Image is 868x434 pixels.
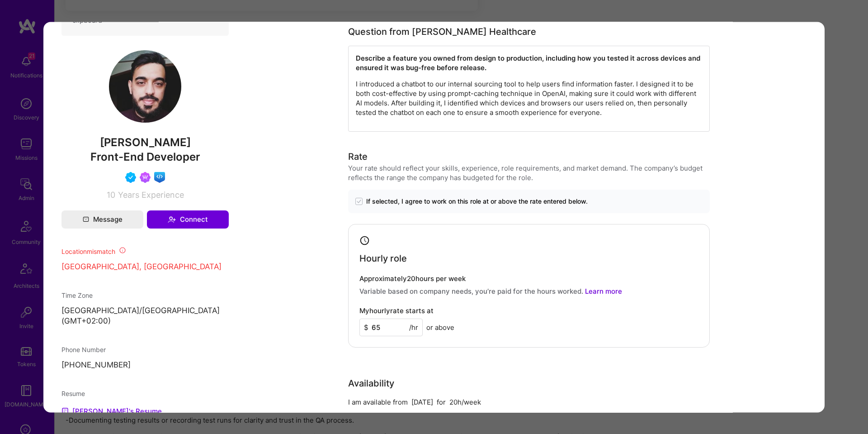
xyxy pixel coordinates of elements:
p: [PHONE_NUMBER] [61,360,229,371]
img: User Avatar [109,50,181,123]
h4: Hourly role [359,253,407,264]
h4: Approximately 20 hours per week [359,275,698,283]
span: Front-End Developer [90,150,200,163]
div: [DATE] [411,397,433,407]
a: User Avatar [109,116,181,124]
div: Rate [348,150,368,163]
img: Resume [61,407,69,415]
i: icon Mail [83,216,89,223]
button: Connect [147,210,229,229]
img: Been on Mission [140,172,151,183]
p: [GEOGRAPHIC_DATA]/[GEOGRAPHIC_DATA] (GMT+02:00 ) [61,305,229,327]
span: Phone Number [61,346,106,354]
img: Vetted A.Teamer [125,172,136,183]
span: [PERSON_NAME] [61,136,229,149]
button: Message [61,210,143,229]
strong: Describe a feature you owned from design to production, including how you tested it across device... [356,54,702,72]
p: Variable based on company needs, you’re paid for the hours worked. [359,286,698,296]
i: icon Clock [359,235,370,246]
p: [GEOGRAPHIC_DATA], [GEOGRAPHIC_DATA] [61,262,229,272]
div: Location mismatch [61,247,229,256]
span: /hr [409,323,418,332]
div: I am available from [348,397,408,407]
span: $ [364,323,368,332]
a: [PERSON_NAME]'s Resume [61,405,162,416]
div: Question from [PERSON_NAME] Healthcare [348,25,536,38]
span: Years Experience [118,190,184,200]
span: or above [426,323,454,332]
i: icon Connect [168,215,176,224]
div: for [437,397,446,407]
div: modal [43,22,825,412]
button: Copy application and builder data to clipboard [72,6,218,25]
span: Time Zone [61,291,93,299]
a: Learn more [585,287,622,296]
div: 20 [449,397,458,407]
div: Availability [348,377,394,390]
div: h/week [458,397,481,407]
h4: My hourly rate starts at [359,307,434,315]
div: Your rate should reflect your skills, experience, role requirements, and market demand. The compa... [348,163,710,182]
span: If selected, I agree to work on this role at or above the rate entered below. [366,197,588,206]
span: 10 [107,190,115,200]
p: I introduced a chatbot to our internal sourcing tool to help users find information faster. I des... [356,79,702,117]
img: Front-end guild [154,172,165,183]
input: XXX [359,319,423,336]
span: Resume [61,390,85,397]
